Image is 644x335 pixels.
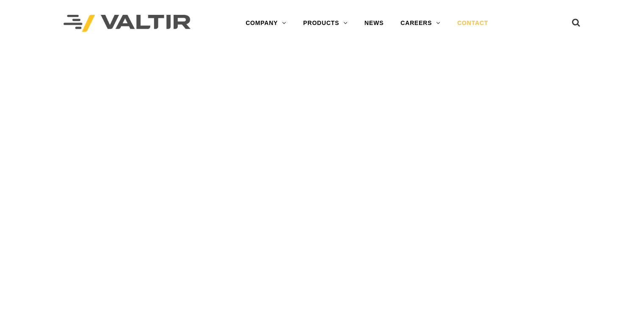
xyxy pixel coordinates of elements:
[295,15,356,32] a: PRODUCTS
[237,15,295,32] a: COMPANY
[392,15,449,32] a: CAREERS
[64,15,191,32] img: Valtir
[356,15,392,32] a: NEWS
[449,15,497,32] a: CONTACT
